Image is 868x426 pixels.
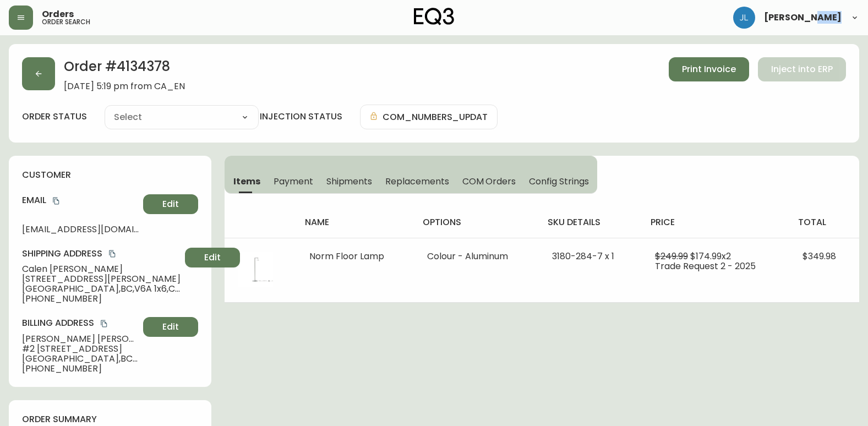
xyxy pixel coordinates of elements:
[690,250,731,263] span: $174.99 x 2
[655,250,688,263] span: $249.99
[651,216,780,228] h4: price
[669,57,749,81] button: Print Invoice
[143,317,198,337] button: Edit
[51,195,62,206] button: copy
[22,364,139,374] span: [PHONE_NUMBER]
[385,176,449,187] span: Replacements
[798,216,850,228] h4: total
[162,321,179,333] span: Edit
[260,111,342,123] h4: injection status
[305,216,405,228] h4: name
[238,252,273,287] img: b6ea3b96-4c73-4757-91dc-f26ad6de111eOptional[norm-floor-lamp].jpg
[99,318,110,329] button: copy
[764,13,842,22] span: [PERSON_NAME]
[22,284,181,294] span: [GEOGRAPHIC_DATA] , BC , V6A 1x6 , CA
[42,10,74,19] span: Orders
[655,260,756,272] span: Trade Request 2 - 2025
[64,81,185,91] span: [DATE] 5:19 pm from CA_EN
[414,8,455,25] img: logo
[143,194,198,214] button: Edit
[274,176,313,187] span: Payment
[22,294,181,304] span: [PHONE_NUMBER]
[548,216,633,228] h4: sku details
[22,334,139,344] span: [PERSON_NAME] [PERSON_NAME]
[22,248,181,260] h4: Shipping Address
[22,169,198,181] h4: customer
[22,225,139,234] span: [EMAIL_ADDRESS][DOMAIN_NAME]
[427,252,526,261] li: Colour - Aluminum
[162,198,179,210] span: Edit
[529,176,588,187] span: Config Strings
[22,264,181,274] span: Calen [PERSON_NAME]
[462,176,516,187] span: COM Orders
[733,7,755,29] img: 1c9c23e2a847dab86f8017579b61559c
[22,413,198,425] h4: order summary
[185,248,240,267] button: Edit
[42,19,90,25] h5: order search
[204,252,221,264] span: Edit
[803,250,836,263] span: $349.98
[309,250,384,263] span: Norm Floor Lamp
[22,317,139,329] h4: Billing Address
[682,63,736,75] span: Print Invoice
[22,194,139,206] h4: Email
[423,216,530,228] h4: options
[107,248,118,259] button: copy
[64,57,185,81] h2: Order # 4134378
[552,250,614,263] span: 3180-284-7 x 1
[326,176,373,187] span: Shipments
[22,354,139,364] span: [GEOGRAPHIC_DATA] , BC , v5t 2a7 , CA
[22,344,139,354] span: #2 [STREET_ADDRESS]
[22,274,181,284] span: [STREET_ADDRESS][PERSON_NAME]
[22,111,87,123] label: order status
[233,176,260,187] span: Items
